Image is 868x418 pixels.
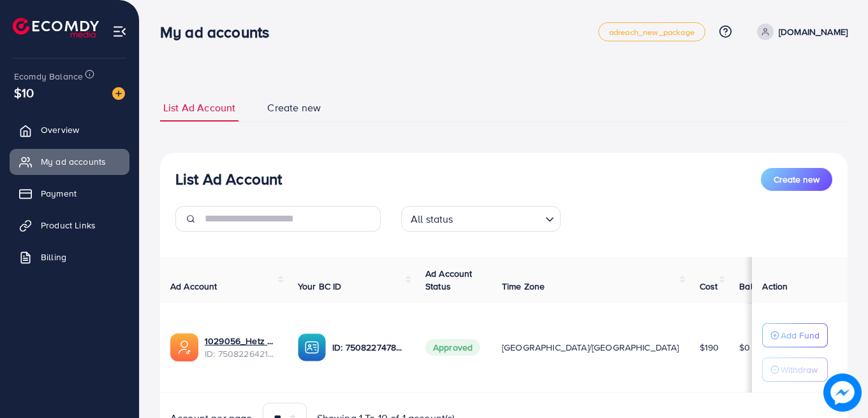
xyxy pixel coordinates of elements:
button: Withdraw [762,358,828,382]
p: Withdraw [781,362,818,377]
img: image [823,373,862,412]
span: Ad Account [170,280,217,293]
h3: My ad accounts [160,23,279,41]
span: Time Zone [502,280,545,293]
img: ic-ba-acc.ded83a64.svg [298,333,326,361]
span: [GEOGRAPHIC_DATA]/[GEOGRAPHIC_DATA] [502,341,679,354]
a: My ad accounts [10,149,129,174]
span: Action [762,280,788,293]
h3: List Ad Account [175,170,282,188]
img: logo [13,18,99,38]
a: Product Links [10,212,129,238]
span: Billing [41,251,66,263]
img: image [112,87,125,100]
span: $10 [14,83,34,102]
input: Search for option [457,207,540,228]
div: <span class='underline'>1029056_Hetz LLC_1748145547493</span></br>7508226421720875016 [205,335,277,361]
span: Approved [425,339,480,356]
div: Search for option [401,206,561,232]
img: ic-ads-acc.e4c84228.svg [170,333,198,361]
a: Payment [10,181,129,206]
span: adreach_new_package [609,28,695,36]
span: Balance [739,280,773,293]
span: $0 [739,341,750,354]
span: Ecomdy Balance [14,70,83,83]
a: Billing [10,244,129,270]
p: ID: 7508227478448586753 [332,340,405,355]
span: Create new [774,173,820,186]
img: menu [112,24,127,39]
p: Add Fund [781,328,820,343]
span: My ad accounts [41,155,106,168]
span: Payment [41,187,77,200]
span: Your BC ID [298,280,342,293]
span: Ad Account Status [425,267,473,293]
a: 1029056_Hetz LLC_1748145547493 [205,335,277,347]
a: adreach_new_package [598,22,705,41]
span: Create new [267,101,321,115]
p: [DOMAIN_NAME] [779,24,848,39]
span: Overview [41,123,79,136]
span: Cost [700,280,718,293]
button: Add Fund [762,323,828,347]
a: [DOMAIN_NAME] [752,24,848,40]
button: Create new [761,168,832,191]
span: All status [408,210,456,228]
span: List Ad Account [163,101,235,115]
span: ID: 7508226421720875016 [205,347,277,360]
a: Overview [10,117,129,143]
span: Product Links [41,219,96,232]
span: $190 [700,341,719,354]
